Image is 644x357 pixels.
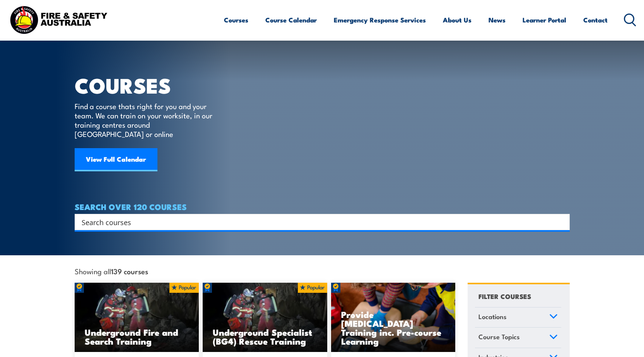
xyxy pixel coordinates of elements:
[75,202,570,211] h4: SEARCH OVER 120 COURSES
[224,10,248,30] a: Courses
[75,101,216,138] p: Find a course thats right for you and your team. We can train on your worksite, in our training c...
[489,10,506,30] a: News
[331,283,456,352] a: Provide [MEDICAL_DATA] Training inc. Pre-course Learning
[478,311,507,322] span: Locations
[331,283,456,352] img: Low Voltage Rescue and Provide CPR
[75,148,157,171] a: View Full Calendar
[475,328,561,348] a: Course Topics
[111,266,148,276] strong: 139 courses
[203,283,327,352] a: Underground Specialist (BG4) Rescue Training
[82,216,553,228] input: Search input
[478,331,520,342] span: Course Topics
[85,328,189,345] h3: Underground Fire and Search Training
[265,10,317,30] a: Course Calendar
[583,10,608,30] a: Contact
[334,10,426,30] a: Emergency Response Services
[75,283,199,352] img: Underground mine rescue
[75,283,199,352] a: Underground Fire and Search Training
[203,283,327,352] img: Underground mine rescue
[475,307,561,328] a: Locations
[213,328,317,345] h3: Underground Specialist (BG4) Rescue Training
[75,267,148,275] span: Showing all
[478,291,531,301] h4: FILTER COURSES
[556,217,567,227] button: Search magnifier button
[83,217,554,227] form: Search form
[75,76,224,94] h1: COURSES
[443,10,471,30] a: About Us
[341,310,446,345] h3: Provide [MEDICAL_DATA] Training inc. Pre-course Learning
[523,10,566,30] a: Learner Portal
